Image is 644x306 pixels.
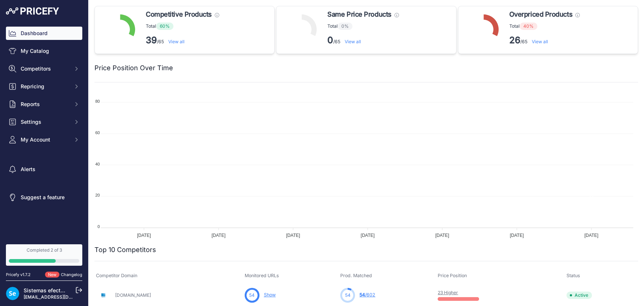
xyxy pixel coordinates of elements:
img: Pricefy Logo [6,7,59,15]
tspan: 20 [95,193,100,197]
a: Sistemas efectoLED [24,287,73,293]
span: My Account [21,136,69,143]
button: Competitors [6,62,82,75]
a: [EMAIL_ADDRESS][DOMAIN_NAME] [24,294,101,300]
span: Settings [21,118,69,126]
strong: 0 [327,35,333,45]
span: 60% [156,23,173,30]
tspan: [DATE] [137,233,151,238]
tspan: 40 [95,162,100,166]
span: Competitor Domain [96,273,137,278]
p: /65 [327,34,399,46]
a: Completed 2 of 3 [6,244,82,266]
span: New [45,272,59,278]
span: 54 [249,292,255,299]
button: My Account [6,133,82,146]
span: 54 [345,292,351,299]
tspan: [DATE] [510,233,524,238]
a: View all [168,39,185,44]
p: Total [146,23,219,30]
p: Total [327,23,399,30]
tspan: 60 [95,130,100,135]
a: Dashboard [6,27,82,40]
span: Same Price Products [327,9,391,20]
p: Total [509,23,580,30]
button: Reports [6,98,82,111]
button: Repricing [6,80,82,93]
span: Status [566,273,580,278]
span: 40% [520,23,537,30]
tspan: [DATE] [435,233,449,238]
button: Settings [6,115,82,129]
a: Changelog [61,272,82,277]
tspan: [DATE] [585,233,599,238]
h2: Price Position Over Time [94,63,173,73]
span: Competitive Products [146,9,212,20]
a: View all [532,39,548,44]
a: 23 Higher [438,290,458,295]
span: Competitors [21,65,69,72]
span: Prod. Matched [340,273,372,278]
div: Pricefy v1.7.2 [6,272,31,278]
strong: 39 [146,35,157,45]
a: Show [264,292,276,297]
tspan: [DATE] [286,233,300,238]
tspan: [DATE] [211,233,225,238]
span: Price Position [438,273,467,278]
tspan: 80 [95,99,100,103]
h2: Top 10 Competitors [94,245,156,255]
strong: 26 [509,35,520,45]
a: Suggest a feature [6,191,82,204]
tspan: 0 [97,224,100,229]
span: 54 [359,292,365,297]
div: Completed 2 of 3 [9,247,79,253]
a: 54/602 [359,292,375,297]
span: Reports [21,101,69,108]
a: Alerts [6,163,82,176]
p: /65 [509,34,580,46]
tspan: [DATE] [361,233,375,238]
span: Monitored URLs [245,273,279,278]
p: /65 [146,34,219,46]
span: 0% [338,23,352,30]
a: View all [345,39,361,44]
span: Overpriced Products [509,9,572,20]
nav: Sidebar [6,27,82,235]
a: [DOMAIN_NAME] [115,292,151,298]
span: Repricing [21,83,69,90]
span: Active [566,292,592,299]
a: My Catalog [6,44,82,58]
